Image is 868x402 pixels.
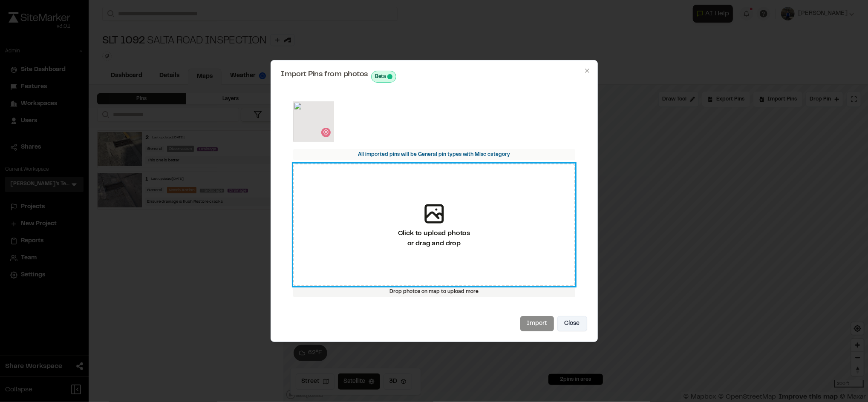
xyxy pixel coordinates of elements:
[371,71,396,83] div: This feature is currently in Beta - don't expect perfection!
[293,149,575,160] p: All imported pins will be General pin types with Misc category
[293,286,575,297] p: Drop photos on map to upload more
[293,164,575,286] div: Click to upload photosor drag and drop
[387,74,392,79] span: This feature is currently in Beta - don't expect perfection!
[557,316,587,331] button: Close
[281,71,587,83] div: Import Pins from photos
[321,128,331,137] div: Missing Exif GPS data on image
[375,73,386,80] span: Beta
[293,101,334,142] img: fb108583-e8b2-47b6-a951-6a20d627cced
[398,228,470,249] div: Click to upload photos or drag and drop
